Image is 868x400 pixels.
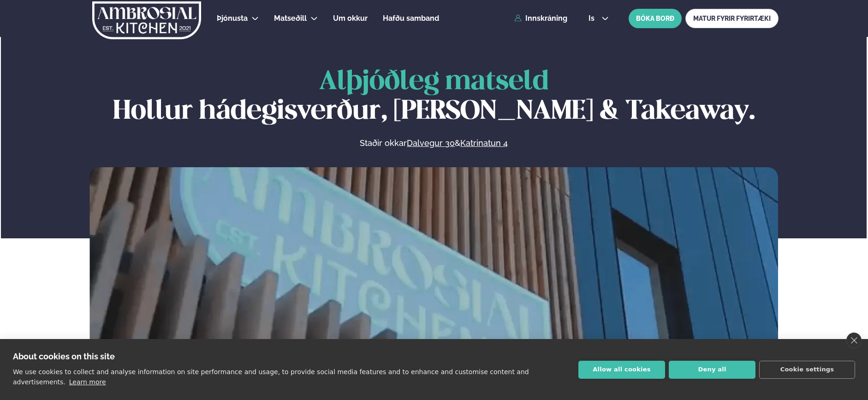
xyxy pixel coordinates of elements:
[92,1,202,39] img: logo
[846,333,862,348] a: close
[13,352,115,361] strong: About cookies on this site
[69,378,106,386] a: Learn more
[260,138,608,149] p: Staðir okkar &
[629,9,682,28] button: BÓKA BORÐ
[383,14,439,23] span: Hafðu samband
[89,67,778,127] h1: Hollur hádegisverður, [PERSON_NAME] & Takeaway.
[333,13,368,24] a: Um okkur
[514,14,567,23] a: Innskráning
[383,13,439,24] a: Hafðu samband
[589,15,597,22] span: is
[274,14,307,23] span: Matseðill
[274,13,307,24] a: Matseðill
[578,361,665,379] button: Allow all cookies
[217,13,248,24] a: Þjónusta
[759,361,855,379] button: Cookie settings
[581,15,616,22] button: is
[685,9,779,28] a: MATUR FYRIR FYRIRTÆKI
[333,14,368,23] span: Um okkur
[407,138,455,149] a: Dalvegur 30
[13,368,529,386] p: We use cookies to collect and analyse information on site performance and usage, to provide socia...
[319,69,549,95] span: Alþjóðleg matseld
[460,138,508,149] a: Katrinatun 4
[217,14,248,23] span: Þjónusta
[669,361,755,379] button: Deny all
